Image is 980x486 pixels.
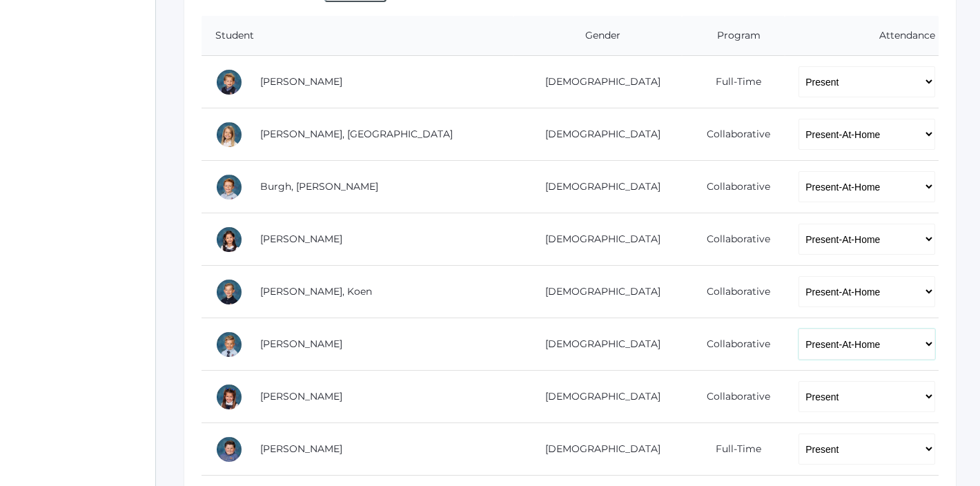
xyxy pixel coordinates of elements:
[513,371,682,423] td: [DEMOGRAPHIC_DATA]
[260,233,342,245] a: [PERSON_NAME]
[215,383,243,411] div: Hazel Doss
[260,75,342,88] a: [PERSON_NAME]
[260,285,372,298] a: [PERSON_NAME], Koen
[682,161,785,213] td: Collaborative
[215,226,243,253] div: Whitney Chea
[260,128,453,140] a: [PERSON_NAME], [GEOGRAPHIC_DATA]
[202,16,513,56] th: Student
[682,16,785,56] th: Program
[785,16,939,56] th: Attendance
[682,423,785,476] td: Full-Time
[215,121,243,148] div: Isla Armstrong
[260,443,342,455] a: [PERSON_NAME]
[682,371,785,423] td: Collaborative
[260,180,378,193] a: Burgh, [PERSON_NAME]
[513,266,682,318] td: [DEMOGRAPHIC_DATA]
[513,213,682,266] td: [DEMOGRAPHIC_DATA]
[215,436,243,463] div: Gunnar Kohr
[215,68,243,96] div: Nolan Alstot
[513,16,682,56] th: Gender
[513,108,682,161] td: [DEMOGRAPHIC_DATA]
[513,423,682,476] td: [DEMOGRAPHIC_DATA]
[682,213,785,266] td: Collaborative
[215,173,243,201] div: Gibson Burgh
[260,390,342,402] a: [PERSON_NAME]
[215,278,243,306] div: Koen Crocker
[215,331,243,358] div: Liam Culver
[513,161,682,213] td: [DEMOGRAPHIC_DATA]
[260,338,342,350] a: [PERSON_NAME]
[513,56,682,108] td: [DEMOGRAPHIC_DATA]
[682,318,785,371] td: Collaborative
[513,318,682,371] td: [DEMOGRAPHIC_DATA]
[682,108,785,161] td: Collaborative
[682,266,785,318] td: Collaborative
[682,56,785,108] td: Full-Time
